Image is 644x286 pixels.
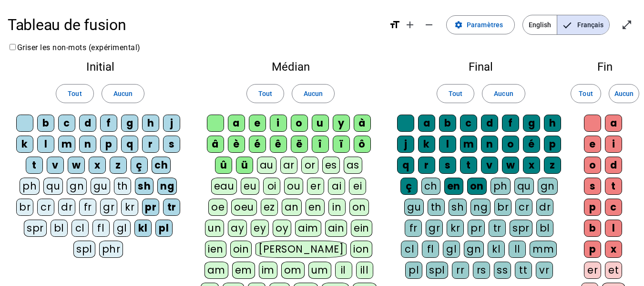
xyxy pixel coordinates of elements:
div: en [444,178,463,195]
div: p [100,136,117,153]
span: Aucun [614,88,634,99]
div: f [100,115,117,132]
div: pr [142,199,159,216]
div: s [163,136,180,153]
div: in [328,199,346,216]
div: il [335,262,352,279]
div: é [523,136,540,153]
div: im [259,262,277,279]
div: û [215,157,232,174]
div: spl [426,262,448,279]
span: Tout [258,88,272,99]
div: ay [228,220,247,237]
div: bl [51,220,68,237]
div: c [58,115,75,132]
div: th [428,199,445,216]
div: aim [295,220,321,237]
div: spr [24,220,47,237]
div: er [307,178,324,195]
button: Aucun [482,84,525,103]
div: eau [211,178,237,195]
div: w [68,157,85,174]
div: dr [58,199,75,216]
div: ll [509,241,526,258]
div: oy [273,220,291,237]
div: x [605,241,622,258]
div: ien [205,241,226,258]
div: ï [333,136,350,153]
div: b [37,115,54,132]
div: qu [43,178,63,195]
div: on [467,178,487,195]
div: th [114,178,131,195]
div: c [460,115,477,132]
div: an [282,199,302,216]
div: cr [37,199,54,216]
div: î [312,136,329,153]
div: dr [536,199,553,216]
div: bl [536,220,553,237]
h2: Final [396,61,566,73]
div: a [418,115,435,132]
div: q [121,136,138,153]
div: v [47,157,64,174]
div: g [523,115,540,132]
div: gn [67,178,87,195]
div: x [89,157,106,174]
div: br [16,199,33,216]
div: sh [449,199,467,216]
div: cl [401,241,418,258]
div: ph [20,178,40,195]
div: fr [79,199,96,216]
div: ë [291,136,308,153]
span: English [523,15,557,34]
div: et [605,262,622,279]
div: ain [325,220,348,237]
div: ch [421,178,440,195]
span: Français [557,15,609,34]
div: q [397,157,414,174]
div: â [207,136,224,153]
div: au [257,157,276,174]
div: fl [422,241,439,258]
h1: Tableau de fusion [8,10,381,40]
div: kl [488,241,505,258]
div: oi [263,178,280,195]
div: d [79,115,96,132]
mat-icon: format_size [389,19,400,31]
div: cr [515,199,532,216]
button: Augmenter la taille de la police [400,15,419,34]
div: gl [443,241,460,258]
div: h [142,115,159,132]
div: ou [284,178,303,195]
div: oin [230,241,252,258]
div: i [605,136,622,153]
div: w [502,157,519,174]
div: cl [72,220,89,237]
div: ein [351,220,372,237]
mat-button-toggle-group: Language selection [522,15,610,35]
div: tr [163,199,180,216]
span: Tout [579,88,593,99]
div: ç [400,178,418,195]
div: gn [538,178,558,195]
div: a [228,115,245,132]
div: as [344,157,362,174]
h2: Médian [200,61,380,73]
h2: Initial [15,61,185,73]
div: r [142,136,159,153]
div: ch [152,157,171,174]
div: ai [328,178,345,195]
div: on [349,199,369,216]
button: Diminuer la taille de la police [419,15,439,34]
div: ill [356,262,373,279]
div: m [460,136,477,153]
input: Griser les non-mots (expérimental) [10,44,16,50]
div: d [605,157,622,174]
div: gr [426,220,443,237]
div: fl [92,220,110,237]
span: Tout [68,88,82,99]
h2: Fin [581,61,629,73]
div: pr [468,220,485,237]
div: un [205,220,224,237]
